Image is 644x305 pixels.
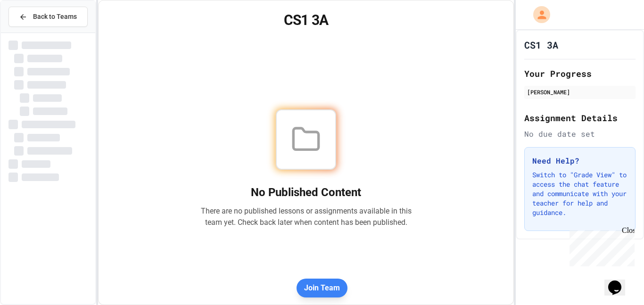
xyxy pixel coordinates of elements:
button: Join Team [297,279,347,297]
div: [PERSON_NAME] [527,88,633,96]
iframe: chat widget [566,226,635,266]
h1: CS1 3A [524,38,558,51]
h2: Your Progress [524,67,636,80]
p: There are no published lessons or assignments available in this team yet. Check back later when c... [200,206,412,228]
h2: Assignment Details [524,111,636,124]
div: My Account [523,4,553,25]
h1: CS1 3A [110,12,503,29]
div: Chat with us now!Close [4,4,65,60]
h3: Need Help? [532,155,627,166]
iframe: chat widget [604,267,635,296]
span: Back to Teams [33,12,77,22]
div: No due date set [524,128,636,140]
button: Back to Teams [8,7,88,27]
h2: No Published Content [200,185,412,200]
p: Switch to "Grade View" to access the chat feature and communicate with your teacher for help and ... [532,170,627,217]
